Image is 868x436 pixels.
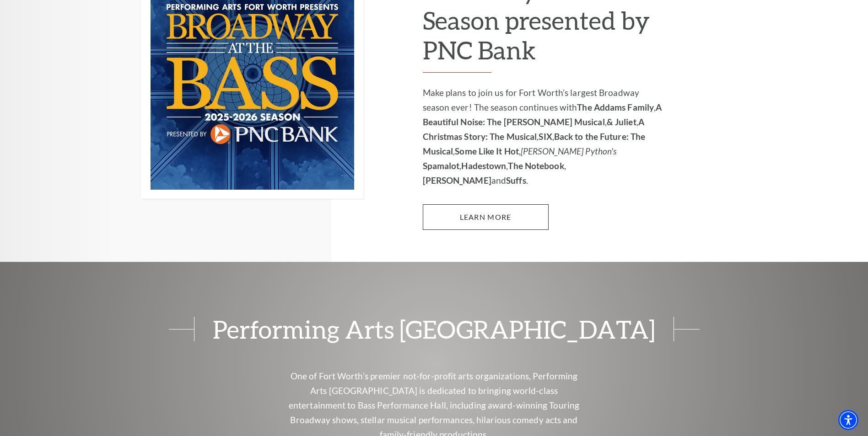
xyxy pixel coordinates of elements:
strong: Suffs [506,175,526,186]
div: Accessibility Menu [838,410,858,430]
strong: SIX [539,131,552,142]
strong: The Notebook [508,160,564,171]
strong: & Juliet [607,117,636,127]
strong: [PERSON_NAME] [423,175,491,186]
strong: Back to the Future: The Musical [423,131,646,156]
strong: The Addams Family [577,102,654,112]
span: Performing Arts [GEOGRAPHIC_DATA] [194,317,674,341]
strong: Hadestown [461,160,506,171]
p: Make plans to join us for Fort Worth’s largest Broadway season ever! The season continues with , ... [423,85,668,188]
strong: Some Like It Hot [455,146,519,156]
strong: A Christmas Story: The Musical [423,117,644,142]
strong: A Beautiful Noise: The [PERSON_NAME] Musical [423,102,662,127]
strong: Spamalot [423,160,460,171]
a: Learn More 2025-2026 Broadway at the Bass Season presented by PNC Bank [423,204,549,230]
em: [PERSON_NAME] Python's [521,146,616,156]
